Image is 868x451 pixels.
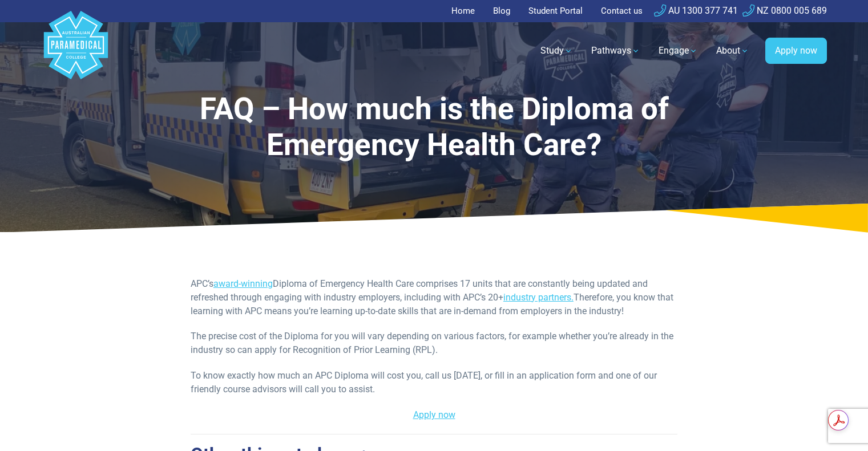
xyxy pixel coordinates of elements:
a: industry partners. [503,292,574,303]
a: Engage [652,35,705,67]
a: NZ 0800 005 689 [742,5,827,16]
a: About [709,35,756,67]
a: Pathways [584,35,647,67]
p: The precise cost of the Diploma for you will vary depending on various factors, for example wheth... [191,330,677,357]
a: Australian Paramedical College [42,22,110,80]
a: Study [534,35,580,67]
p: To know exactly how much an APC Diploma will cost you, call us [DATE], or fill in an application ... [191,369,677,396]
a: Apply now [765,38,827,64]
a: AU 1300 377 741 [654,5,738,16]
p: APC’s Diploma of Emergency Health Care comprises 17 units that are constantly being updated and r... [191,277,677,318]
a: Apply now [413,409,455,420]
a: award-winning [213,278,273,289]
h1: FAQ – How much is the Diploma of Emergency Health Care? [140,91,729,164]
